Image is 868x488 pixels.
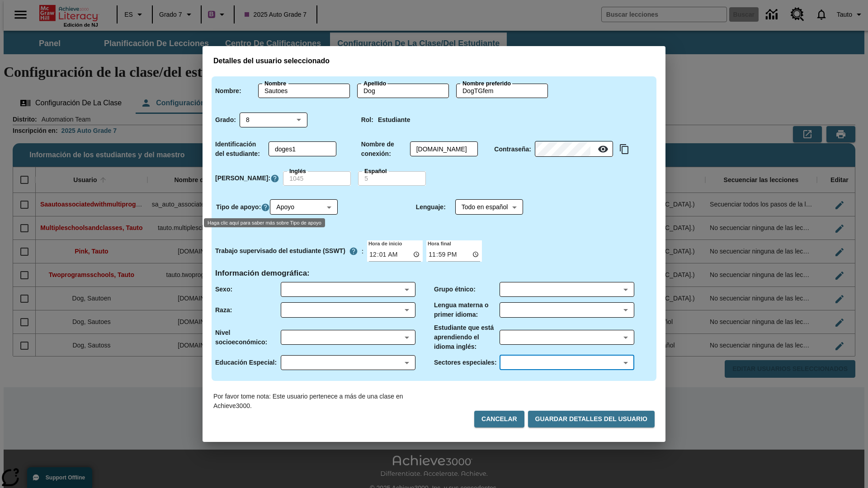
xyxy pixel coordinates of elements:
[462,80,511,88] label: Nombre preferido
[215,269,310,278] h4: Información demográfica :
[378,115,410,125] p: Estudiante
[270,174,279,183] a: Haga clic aquí para saber más sobre Nivel Lexile, Se abrirá en una pestaña nueva.
[361,140,406,159] p: Nombre de conexión :
[261,202,270,212] button: Haga clic aquí para saber más sobre Tipo de apoyo
[213,392,434,411] p: Por favor tome nota: Este usuario pertenece a más de una clase en Achieve3000.
[215,243,363,259] div: :
[455,200,523,215] div: Todo en español
[434,300,500,319] p: Lengua materna o primer idioma :
[345,243,362,259] button: El Tiempo Supervisado de Trabajo Estudiantil es el período durante el cual los estudiantes pueden...
[215,285,232,294] p: Sexo :
[270,200,338,215] div: Apoyo
[215,86,241,96] p: Nombre :
[494,145,531,154] p: Contraseña :
[416,202,446,212] p: Lenguaje :
[617,141,632,157] button: Copiar texto al portapapeles
[434,323,500,352] p: Estudiante que está aprendiendo el idioma inglés :
[269,142,336,156] div: Identificación del estudiante
[215,140,265,159] p: Identificación del estudiante :
[215,305,232,315] p: Raza :
[240,113,307,127] div: 8
[215,358,277,367] p: Educación Especial :
[594,140,612,158] button: Mostrarla Contraseña
[215,328,281,347] p: Nivel socioeconómico :
[474,411,524,427] button: Cancelar
[535,142,613,157] div: Contraseña
[216,202,261,212] p: Tipo de apoyo :
[361,115,373,125] p: Rol :
[264,80,286,88] label: Nombre
[367,239,402,247] label: Hora de inicio
[215,246,345,256] p: Trabajo supervisado del estudiante (SSWT)
[410,142,478,156] div: Nombre de conexión
[434,358,497,367] p: Sectores especiales :
[426,239,451,247] label: Hora final
[363,80,386,88] label: Apellido
[528,411,655,427] button: Guardar detalles del usuario
[215,174,270,183] p: [PERSON_NAME] :
[364,167,387,175] label: Español
[455,200,523,215] div: Lenguaje
[434,285,476,294] p: Grupo étnico :
[204,218,325,227] div: Haga clic aquí para saber más sobre Tipo de apoyo
[215,115,236,125] p: Grado :
[289,167,306,175] label: Inglés
[240,113,307,127] div: Grado
[213,57,655,66] h3: Detalles del usuario seleccionado
[270,200,338,215] div: Tipo de apoyo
